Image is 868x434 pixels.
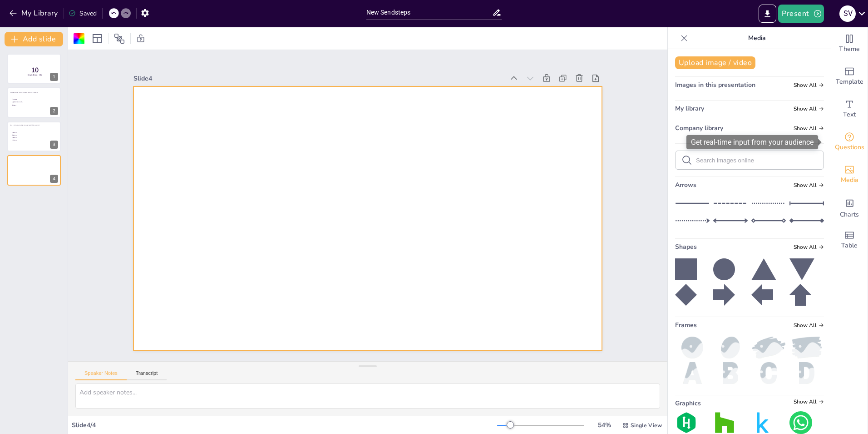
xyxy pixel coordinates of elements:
div: 4 [50,175,58,183]
img: paint.png [789,337,824,358]
div: 2 [50,107,58,115]
div: 54 % [593,421,615,429]
span: Company library [675,124,723,132]
span: Arrows [675,181,696,189]
button: Speaker Notes [75,370,127,380]
span: Show all [794,244,824,250]
div: Add images, graphics, shapes or video [831,158,868,191]
img: b.png [713,362,748,384]
div: Add a table [831,224,868,257]
img: graphic [713,411,736,434]
span: [GEOGRAPHIC_DATA] [13,101,38,103]
span: Questions [835,142,864,152]
p: Media [691,27,822,49]
span: Show all [794,82,824,88]
div: Get real-time input from your audience [831,126,868,158]
span: Graphics [675,399,701,408]
img: graphic [751,411,774,434]
button: Present [778,5,824,23]
div: 10Countdown - title1 [7,54,61,84]
button: Transcript [127,370,167,380]
span: Media [841,175,858,185]
span: Wat is de totale leeftijd van ons team? (16 collega’s) [10,124,39,126]
div: In welke plaats zijn de meeste collega’s geboren?Helmond[GEOGRAPHIC_DATA]Veghel2 [7,87,61,117]
span: Shapes [675,242,697,251]
span: Images in this presentation [675,81,755,89]
span: Show all [794,399,824,405]
img: c.png [751,362,786,384]
div: Add text boxes [831,93,868,126]
div: Saved [69,9,97,18]
img: a.png [675,362,710,384]
button: Export to PowerPoint [759,5,776,23]
span: Show all [794,182,824,188]
img: paint2.png [751,337,786,358]
img: graphic [675,411,698,434]
div: 3 [50,141,58,149]
button: My Library [7,6,62,20]
div: 1 [50,73,58,81]
span: My library [675,104,704,113]
button: Upload image / video [675,56,755,69]
div: Change the overall theme [831,27,868,60]
div: S V [839,5,856,22]
span: 528 jaar [13,132,38,133]
span: Table [841,241,858,251]
span: Single View [631,422,662,429]
div: Layout [90,31,104,46]
span: 624 jaar [13,134,38,136]
span: Veghel [13,104,38,106]
div: Get real-time input from your audience [686,135,818,149]
span: 688 jaar [13,137,38,138]
img: graphic [789,411,812,434]
div: Add ready made slides [831,60,868,93]
span: Show all [794,322,824,328]
span: 10 [31,65,39,75]
img: ball.png [675,337,710,358]
div: Add charts and graphs [831,191,868,224]
span: Template [836,77,863,87]
img: d.png [789,362,824,384]
span: Show all [794,106,824,112]
span: Theme [839,44,860,54]
span: Position [114,33,125,44]
div: Slide 4 / 4 [72,421,497,429]
div: 4 [7,155,61,185]
span: 752 jaar [13,140,38,141]
span: Countdown - title [28,74,43,76]
span: Charts [840,210,859,220]
input: Insert title [366,6,493,19]
span: Text [843,110,856,120]
button: Add slide [5,32,63,46]
span: Frames [675,321,697,329]
div: Wat is de totale leeftijd van ons team? (16 collega’s)528 jaar624 jaar688 jaar752 jaar3 [7,121,61,151]
button: S V [839,5,856,23]
div: Slide 4 [133,74,503,83]
span: Helmond [13,98,38,100]
img: oval.png [713,337,748,358]
span: Show all [794,125,824,131]
span: In welke plaats zijn de meeste collega’s geboren? [10,91,38,93]
input: Search images online [696,157,818,164]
